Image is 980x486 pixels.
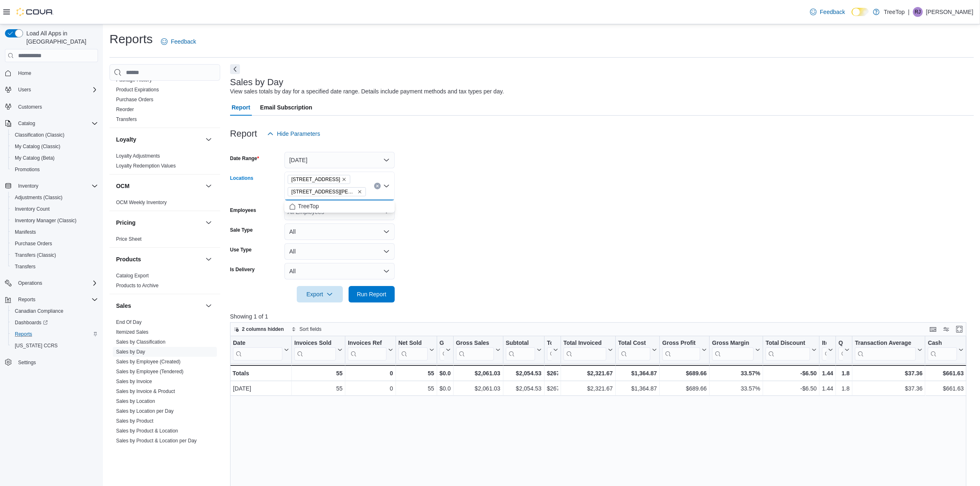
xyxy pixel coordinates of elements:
[398,340,427,360] div: Net Sold
[116,182,202,190] button: OCM
[294,340,336,360] div: Invoices Sold
[12,318,51,328] a: Dashboards
[116,272,149,279] span: Catalog Export
[109,198,220,211] div: OCM
[2,84,101,95] button: Users
[15,166,40,173] span: Promotions
[12,193,98,202] span: Adjustments (Classic)
[284,223,395,240] button: All
[941,324,951,334] button: Display options
[23,29,98,46] span: Load All Apps in [GEOGRAPHIC_DATA]
[116,236,142,242] span: Price Sheet
[12,262,39,272] a: Transfers
[12,153,58,163] a: My Catalog (Beta)
[12,193,66,202] a: Adjustments (Classic)
[15,194,63,201] span: Adjustments (Classic)
[822,340,833,360] button: Items Per Transaction
[884,7,905,17] p: TreeTop
[116,302,202,310] button: Sales
[116,349,145,355] span: Sales by Day
[440,384,451,393] div: $0.00
[116,437,197,444] span: Sales by Product & Location per Day
[12,216,98,226] span: Inventory Manager (Classic)
[116,359,181,365] a: Sales by Employee (Created)
[2,118,101,129] button: Catalog
[12,204,98,214] span: Inventory Count
[712,340,760,360] button: Gross Margin
[618,384,657,393] div: $1,364.87
[16,8,54,16] img: Cova
[116,283,158,288] a: Products to Archive
[116,329,149,335] a: Itemized Sales
[838,340,850,360] button: Qty Per Transaction
[12,130,68,140] a: Classification (Classic)
[12,250,59,260] a: Transfers (Classic)
[8,238,101,249] button: Purchase Orders
[12,341,61,351] a: [US_STATE] CCRS
[116,107,134,112] a: Reorder
[12,306,98,316] span: Canadian Compliance
[116,200,167,205] a: OCM Weekly Inventory
[712,340,754,347] div: Gross Margin
[116,255,141,263] h3: Products
[116,369,184,374] a: Sales by Employee (Tendered)
[230,207,256,214] label: Employees
[2,67,101,79] button: Home
[18,86,31,93] span: Users
[342,177,347,182] button: Remove 150 Nipissing Road, Unit 3 from selection in this group
[15,295,39,305] button: Reports
[5,64,98,390] nav: Complex example
[284,152,395,168] button: [DATE]
[230,324,287,334] button: 2 columns hidden
[116,273,149,279] a: Catalog Export
[109,317,220,459] div: Sales
[15,263,35,270] span: Transfers
[439,340,444,360] div: Gift Card Sales
[838,340,843,347] div: Qty Per Transaction
[116,398,155,405] span: Sales by Location
[8,164,101,175] button: Promotions
[822,340,826,360] div: Items Per Transaction
[291,175,340,184] span: [STREET_ADDRESS]
[116,339,165,345] a: Sales by Classification
[116,135,136,144] h3: Loyalty
[230,129,257,139] h3: Report
[12,262,98,272] span: Transfers
[8,261,101,272] button: Transfers
[456,340,493,347] div: Gross Sales
[116,388,175,395] span: Sales by Invoice & Product
[15,119,38,128] button: Catalog
[230,266,255,273] label: Is Delivery
[807,4,848,20] a: Feedback
[383,183,390,189] button: Close list of options
[109,31,153,47] h1: Reports
[662,368,707,378] div: $689.66
[563,340,612,360] button: Total Invoiced
[116,349,145,355] a: Sales by Day
[439,340,450,360] button: Gift Cards
[116,236,142,242] a: Price Sheet
[204,181,214,191] button: OCM
[908,7,910,17] p: |
[15,68,98,78] span: Home
[230,246,251,253] label: Use Type
[116,219,202,227] button: Pricing
[116,418,154,424] span: Sales by Product
[766,368,817,378] div: -$6.50
[12,227,39,237] a: Manifests
[12,165,98,174] span: Promotions
[109,234,220,247] div: Pricing
[348,340,393,360] button: Invoices Ref
[242,326,284,333] span: 2 columns hidden
[456,340,500,360] button: Gross Sales
[855,340,916,347] div: Transaction Average
[348,340,386,360] div: Invoices Ref
[294,368,342,378] div: 55
[204,301,214,311] button: Sales
[109,151,220,174] div: Loyalty
[12,239,98,249] span: Purchase Orders
[928,340,957,360] div: Cash
[563,368,612,378] div: $2,321.67
[712,384,760,393] div: 33.57%
[233,384,289,393] div: [DATE]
